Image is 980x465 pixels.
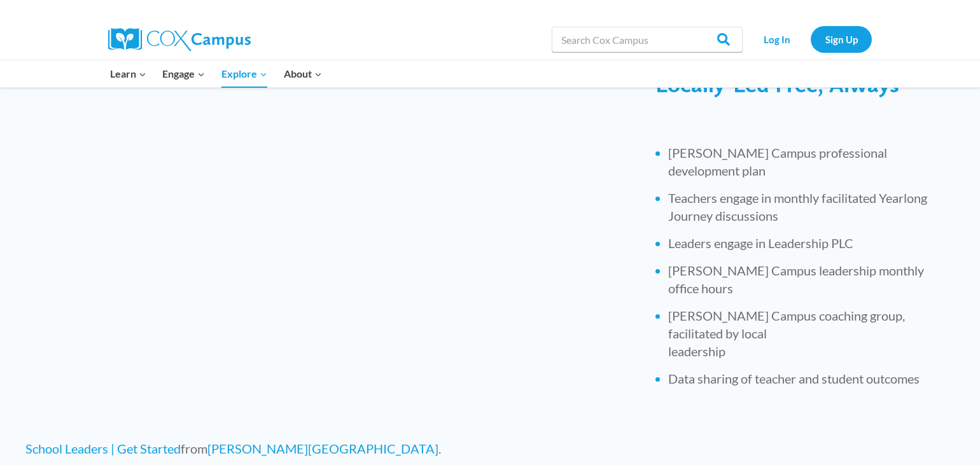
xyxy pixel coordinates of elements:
button: Child menu of About [276,60,330,87]
a: School Leaders | Get Started [25,441,181,456]
p: from . [25,438,630,459]
a: Sign Up [811,26,872,52]
button: Child menu of Engage [155,60,214,87]
button: Child menu of Explore [213,60,276,87]
a: [PERSON_NAME][GEOGRAPHIC_DATA] [207,441,438,456]
img: Cox Campus [108,28,251,51]
li: [PERSON_NAME] Campus coaching group, facilitated by local leadership [668,307,945,360]
nav: Secondary Navigation [749,26,872,52]
li: Data sharing of teacher and student outcomes [668,370,945,387]
li: Leaders engage in Leadership PLC [668,234,945,252]
li: [PERSON_NAME] Campus professional development plan [668,144,945,179]
nav: Primary Navigation [102,60,330,87]
a: Log In [749,26,804,52]
li: Teachers engage in monthly facilitated Yearlong Journey discussions [668,189,945,225]
li: [PERSON_NAME] Campus leadership monthly office hours [668,261,945,297]
input: Search Cox Campus [552,27,743,52]
button: Child menu of Learn [102,60,155,87]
